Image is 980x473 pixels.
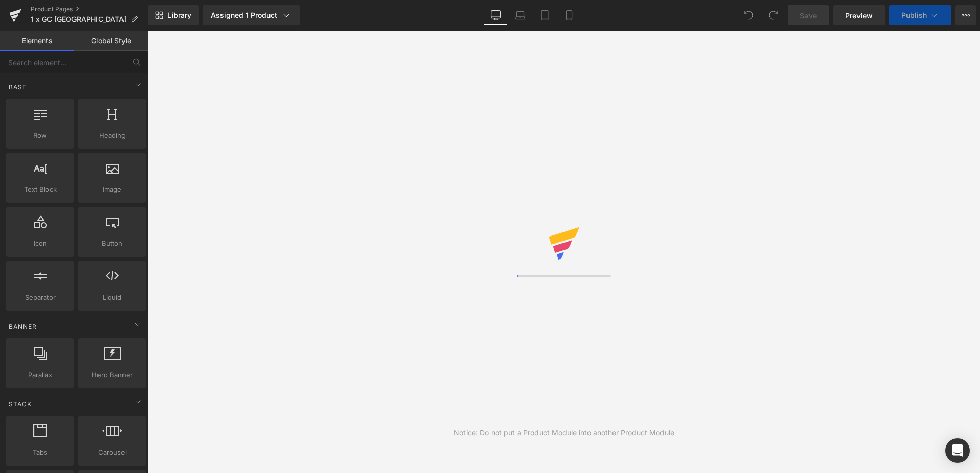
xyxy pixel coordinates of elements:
span: Icon [9,238,71,249]
div: Assigned 1 Product [211,10,291,20]
span: Stack [8,399,33,409]
a: Desktop [483,5,508,25]
button: Publish [889,5,951,25]
button: Redo [763,5,783,25]
span: Library [167,11,191,20]
div: Open Intercom Messenger [945,438,970,463]
span: Liquid [81,292,143,303]
a: Mobile [557,5,581,25]
a: Preview [833,5,885,25]
span: Banner [8,322,38,331]
span: Row [9,130,71,141]
a: Global Style [74,31,148,51]
span: Publish [901,11,927,19]
span: Button [81,238,143,249]
span: Heading [81,130,143,141]
a: Tablet [532,5,557,25]
span: Carousel [81,447,143,458]
a: Laptop [508,5,532,25]
span: Text Block [9,184,71,195]
a: New Library [148,5,199,25]
a: Product Pages [31,5,148,13]
span: Separator [9,292,71,303]
span: Preview [845,10,873,21]
span: Image [81,184,143,195]
span: Tabs [9,447,71,458]
button: More [955,5,976,25]
span: Base [8,82,28,92]
span: Save [800,10,817,21]
span: 1 x GC [GEOGRAPHIC_DATA] [31,15,127,23]
span: Hero Banner [81,370,143,380]
div: Notice: Do not put a Product Module into another Product Module [454,427,674,438]
button: Undo [739,5,759,25]
span: Parallax [9,370,71,380]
